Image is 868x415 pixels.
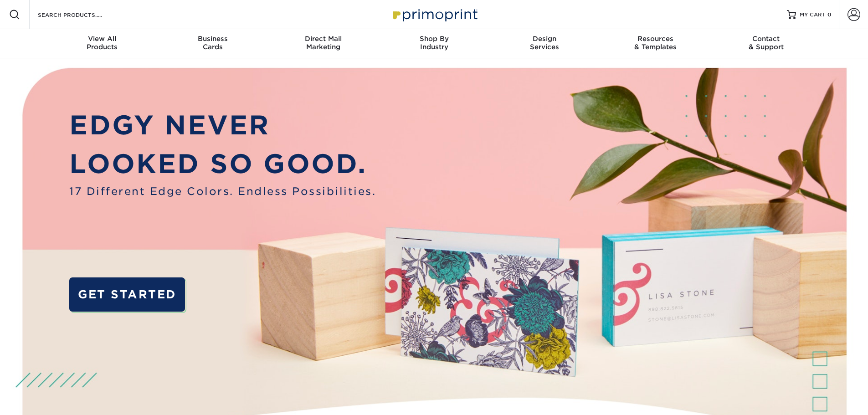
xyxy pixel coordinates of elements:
a: BusinessCards [157,29,268,58]
a: View AllProducts [47,29,158,58]
div: Services [489,35,600,51]
p: EDGY NEVER [69,106,376,145]
span: Shop By [379,35,489,43]
a: GET STARTED [69,277,185,312]
span: Resources [600,35,711,43]
div: & Support [711,35,822,51]
input: SEARCH PRODUCTS..... [37,9,126,20]
p: LOOKED SO GOOD. [69,144,376,184]
a: Resources& Templates [600,29,711,58]
a: Shop ByIndustry [379,29,489,58]
span: View All [47,35,158,43]
span: MY CART [800,11,826,19]
span: 0 [827,11,832,18]
a: Direct MailMarketing [268,29,379,58]
span: Design [489,35,600,43]
div: Cards [157,35,268,51]
span: Contact [711,35,822,43]
div: Industry [379,35,489,51]
span: Direct Mail [268,35,379,43]
a: Contact& Support [711,29,822,58]
span: 17 Different Edge Colors. Endless Possibilities. [69,184,376,199]
div: Marketing [268,35,379,51]
div: Products [47,35,158,51]
div: & Templates [600,35,711,51]
span: Business [157,35,268,43]
img: Primoprint [389,5,480,24]
a: DesignServices [489,29,600,58]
